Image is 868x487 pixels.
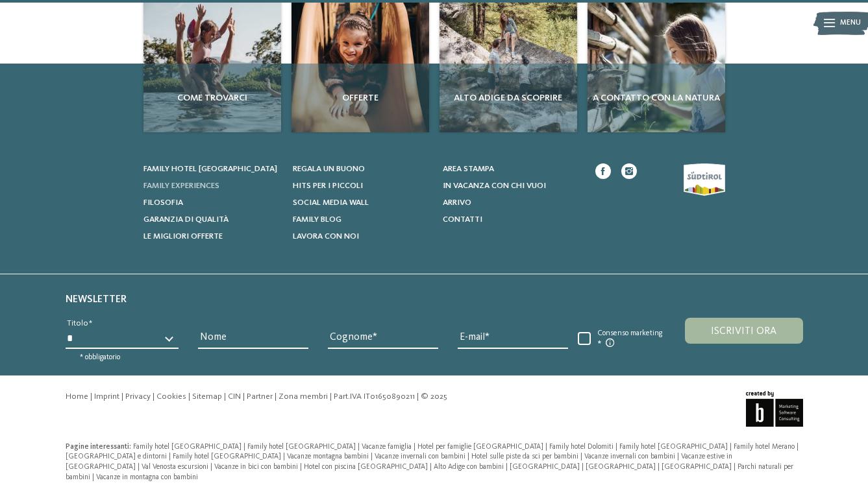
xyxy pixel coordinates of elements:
span: Family hotel [GEOGRAPHIC_DATA] [247,443,356,451]
a: Garanzia di qualità [143,214,280,226]
span: Alto Adige da scoprire [445,91,572,104]
span: | [275,392,277,401]
span: Family experiences [143,182,219,190]
span: | [506,463,508,471]
a: Hotel con piscina [GEOGRAPHIC_DATA] [304,463,430,471]
span: Val Venosta escursioni [142,463,208,471]
span: Filosofia [143,198,183,207]
span: Arrivo [443,198,471,207]
a: Cookies [156,392,186,401]
a: Vacanze montagna bambini [287,453,371,460]
span: | [658,463,660,471]
span: Area stampa [443,165,494,173]
span: | [414,443,415,451]
a: Privacy [125,392,151,401]
span: Garanzia di qualità [143,215,229,224]
span: Hotel sulle piste da sci per bambini [471,453,578,460]
span: Consenso marketing [591,328,665,350]
span: | [545,443,547,451]
span: In vacanza con chi vuoi [443,182,546,190]
span: | [797,443,799,451]
a: Hits per i piccoli [293,180,430,192]
a: Parchi naturali per bambini [66,463,793,481]
a: [GEOGRAPHIC_DATA] e dintorni [66,453,169,460]
a: Regala un buono [293,163,430,175]
span: | [169,453,171,460]
a: Home [66,392,88,401]
span: | [677,453,679,460]
span: Part.IVA IT01650890211 [334,392,415,401]
span: Come trovarci [149,91,276,104]
a: Family hotel [GEOGRAPHIC_DATA] [173,453,283,460]
span: | [138,463,140,471]
span: Le migliori offerte [143,232,223,241]
span: | [243,443,245,451]
img: Brandnamic GmbH | Leading Hospitality Solutions [746,391,803,427]
span: Alto Adige con bambini [434,463,504,471]
a: Family hotel Dolomiti [549,443,615,451]
span: | [734,463,736,471]
span: [GEOGRAPHIC_DATA] [662,463,732,471]
a: Hotel per famiglie [GEOGRAPHIC_DATA] [417,443,545,451]
a: Vacanze in bici con bambini [214,463,300,471]
span: | [121,392,123,401]
a: Imprint [94,392,119,401]
a: Area stampa [443,163,580,175]
a: Sitemap [192,392,222,401]
span: Family hotel [GEOGRAPHIC_DATA] [619,443,728,451]
span: | [730,443,732,451]
span: | [615,443,617,451]
a: Family hotel Merano [734,443,797,451]
span: Hits per i piccoli [293,182,363,190]
span: Vacanze invernali con bambini [375,453,465,460]
span: © 2025 [421,392,447,401]
a: In vacanza con chi vuoi [443,180,580,192]
span: Family hotel [GEOGRAPHIC_DATA] [173,453,281,460]
span: [GEOGRAPHIC_DATA] [586,463,656,471]
span: | [283,453,285,460]
span: Family hotel [GEOGRAPHIC_DATA] [133,443,242,451]
span: Vacanze montagna bambini [287,453,369,460]
a: Family hotel [GEOGRAPHIC_DATA] [247,443,358,451]
a: Family hotel [GEOGRAPHIC_DATA] [619,443,730,451]
span: A contatto con la natura [593,91,720,104]
span: | [417,392,419,401]
a: [GEOGRAPHIC_DATA] [662,463,734,471]
span: Vacanze in montagna con bambini [96,473,198,481]
a: Arrivo [443,197,580,209]
span: Social Media Wall [293,198,369,207]
a: Alto Adige con bambini [434,463,506,471]
span: | [330,392,332,401]
a: Vacanze famiglia [362,443,414,451]
a: Family Blog [293,214,430,226]
span: Iscriviti ora [711,326,776,337]
a: Family hotel [GEOGRAPHIC_DATA] [143,163,280,175]
span: Lavora con noi [293,232,359,241]
a: Le migliori offerte [143,231,280,243]
a: Social Media Wall [293,197,430,209]
span: | [582,463,584,471]
span: Family hotel Merano [734,443,795,451]
a: Vacanze estive in [GEOGRAPHIC_DATA] [66,453,732,471]
span: Contatti [443,215,482,224]
a: Lavora con noi [293,231,430,243]
span: | [92,473,94,481]
span: Family Blog [293,215,341,224]
span: Newsletter [66,294,127,305]
a: Contatti [443,214,580,226]
span: Hotel con piscina [GEOGRAPHIC_DATA] [304,463,428,471]
span: Vacanze in bici con bambini [214,463,298,471]
span: [GEOGRAPHIC_DATA] e dintorni [66,453,167,460]
span: | [188,392,190,401]
a: Val Venosta escursioni [142,463,210,471]
a: Vacanze invernali con bambini [375,453,467,460]
a: Vacanze invernali con bambini [584,453,677,460]
a: Filosofia [143,197,280,209]
span: * obbligatorio [80,353,120,361]
a: Hotel sulle piste da sci per bambini [471,453,580,460]
span: Hotel per famiglie [GEOGRAPHIC_DATA] [417,443,543,451]
a: CIN [228,392,241,401]
span: | [243,392,245,401]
